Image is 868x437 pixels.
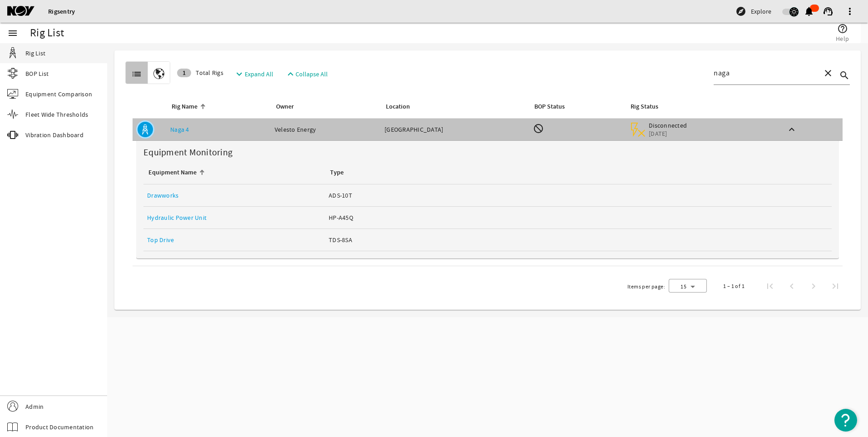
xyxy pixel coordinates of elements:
div: 1 – 1 of 1 [723,282,745,291]
span: Disconnected [649,121,687,129]
div: 1 [177,69,191,77]
span: Admin [25,402,44,411]
span: BOP List [25,69,49,78]
label: Equipment Monitoring [140,144,236,161]
a: Hydraulic Power Unit [147,207,321,228]
span: Vibration Dashboard [25,130,84,139]
div: [GEOGRAPHIC_DATA] [385,125,526,134]
div: Type [330,168,344,178]
mat-icon: vibration [7,129,18,140]
mat-icon: help_outline [837,23,848,34]
span: Fleet Wide Thresholds [25,110,88,119]
div: Location [385,102,522,112]
div: Location [386,102,410,112]
a: Drawworks [147,191,178,199]
div: Equipment Name [147,168,318,178]
a: Rigsentry [48,7,75,16]
button: Collapse All [281,66,332,82]
a: Top Drive [147,229,321,251]
div: Rig Name [172,102,197,112]
a: Top Drive [147,236,174,244]
div: Owner [276,102,294,112]
input: Search... [714,68,815,79]
mat-icon: BOP Monitoring not available for this rig [533,123,544,134]
mat-icon: expand_more [234,69,241,79]
mat-icon: list [131,69,142,79]
span: [DATE] [649,129,687,138]
span: Explore [751,7,771,16]
mat-icon: close [823,68,833,79]
button: more_vert [839,0,861,22]
div: Type [329,168,824,178]
mat-icon: menu [7,28,18,39]
a: Drawworks [147,184,321,206]
span: Expand All [245,70,273,79]
button: Explore [732,4,775,19]
span: Equipment Comparison [25,89,92,99]
a: Hydraulic Power Unit [147,214,207,222]
div: Rig Name [170,102,264,112]
div: TDS-8SA [329,235,828,244]
a: HP-A45Q [329,207,828,228]
a: Naga 4 [170,125,189,134]
mat-icon: explore [735,6,746,17]
div: Items per page: [627,282,665,291]
button: Open Resource Center [834,409,857,432]
span: Collapse All [296,70,328,79]
div: Rig List [30,29,64,38]
div: Owner [275,102,374,112]
i: search [839,70,850,81]
span: Product Documentation [25,422,94,432]
button: Expand All [230,66,277,82]
span: Rig List [25,49,45,58]
span: Total Rigs [177,68,223,77]
a: ADS-10T [329,184,828,206]
mat-icon: keyboard_arrow_up [786,124,797,135]
mat-icon: notifications [804,6,814,17]
div: BOP Status [534,102,565,112]
div: Rig Status [631,102,658,112]
span: Help [836,34,849,43]
div: Velesto Energy [275,125,377,134]
div: HP-A45Q [329,213,828,222]
a: TDS-8SA [329,229,828,251]
div: ADS-10T [329,191,828,200]
mat-icon: expand_less [285,69,292,79]
mat-icon: support_agent [823,6,833,17]
div: Equipment Name [148,168,197,178]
